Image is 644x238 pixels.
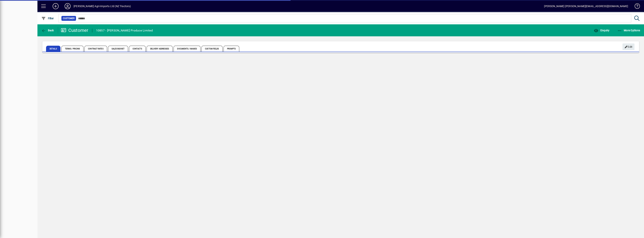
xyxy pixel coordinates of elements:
button: Back [40,27,55,34]
span: Filter [41,17,54,20]
div: [PERSON_NAME] Agri-Imports Ltd (NZ Tractors) [74,3,131,9]
span: Contract Rates [84,46,107,52]
span: Prompts [224,46,239,52]
button: Enquiry [593,27,610,34]
app-page-header-button: Back [37,27,58,34]
div: 10857 - [PERSON_NAME] Produce Limited [96,28,153,34]
button: Add [50,3,62,10]
span: Edit [625,44,633,50]
span: Enquiry [594,29,609,32]
button: Profile [62,3,74,10]
div: Customer [61,27,88,33]
span: Contacts [129,46,146,52]
span: Custom Fields [201,46,222,52]
button: More Options [616,27,641,34]
a: Knowledge Base [632,1,639,13]
span: Back [41,29,54,32]
span: More Options [617,29,640,32]
span: Documents / Images [174,46,201,52]
span: Sales Budget [108,46,128,52]
span: Customer [63,16,75,20]
button: Filter [40,15,55,22]
span: Details [46,46,60,52]
div: [PERSON_NAME] [PERSON_NAME][EMAIL_ADDRESS][DOMAIN_NAME] [544,3,628,9]
span: Terms / Pricing [61,46,84,52]
button: Edit [622,43,634,50]
span: Delivery Addresses [147,46,173,52]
